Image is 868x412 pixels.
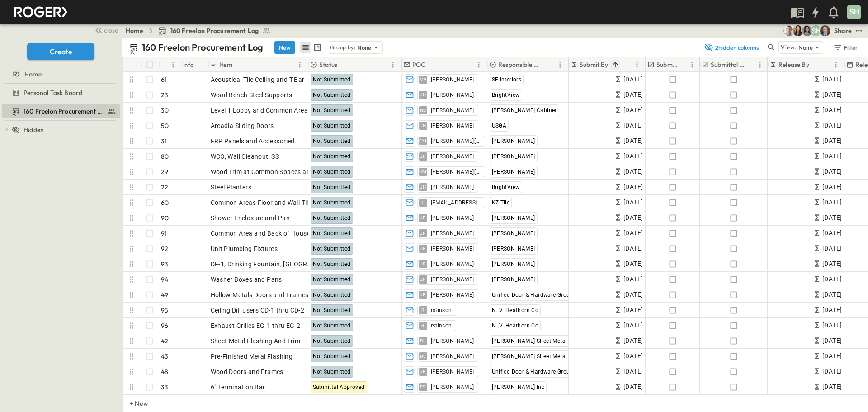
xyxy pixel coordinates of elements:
[420,156,426,156] span: JR
[24,88,82,97] span: Personal Task Board
[219,60,232,69] p: Item
[847,5,861,19] div: SH
[2,104,120,118] div: 160 Freelon Procurement Logtest
[313,322,351,329] span: Not Submitted
[161,244,168,253] p: 92
[24,70,42,79] span: Home
[492,384,545,390] span: [PERSON_NAME] Inc
[492,230,535,237] span: [PERSON_NAME]
[822,105,842,115] span: [DATE]
[313,138,351,144] span: Not Submitted
[421,325,424,326] span: R
[211,167,331,176] span: Wood Trim at Common Spaces and Units
[822,351,842,361] span: [DATE]
[420,279,426,279] span: JR
[492,169,535,175] span: [PERSON_NAME]
[330,43,356,52] p: Group by:
[420,387,426,387] span: ES
[319,60,337,69] p: Status
[158,26,272,35] a: 160 Freelon Procurement Log
[299,41,324,54] div: table view
[492,199,510,206] span: KZ Tile
[211,383,265,392] span: 6" Termination Bar
[211,306,305,315] span: Ceiling Diffusers CD-1 thru CD-2
[313,92,351,98] span: Not Submitted
[822,289,842,300] span: [DATE]
[420,341,426,341] span: DL
[313,184,351,190] span: Not Submitted
[313,230,351,237] span: Not Submitted
[24,125,44,134] span: Hidden
[313,107,351,114] span: Not Submitted
[846,5,862,20] button: SH
[421,310,424,310] span: R
[420,233,426,233] span: JR
[492,246,535,252] span: [PERSON_NAME]
[104,26,118,35] span: close
[2,68,118,81] a: Home
[778,60,809,69] p: Release By
[211,183,252,192] span: Steel Planters
[473,59,484,70] button: Menu
[747,60,757,70] button: Sort
[211,198,312,207] span: Common Areas Floor and Wall Tile
[854,25,864,36] button: test
[142,41,264,54] p: 160 Freelon Procurement Log
[431,184,474,191] span: [PERSON_NAME]
[431,137,481,145] span: [PERSON_NAME][DOMAIN_NAME]
[492,338,567,344] span: [PERSON_NAME] Sheet Metal
[492,215,535,221] span: [PERSON_NAME]
[822,305,842,315] span: [DATE]
[822,228,842,238] span: [DATE]
[24,107,104,116] span: 160 Freelon Procurement Log
[822,243,842,254] span: [DATE]
[632,59,642,70] button: Menu
[822,336,842,346] span: [DATE]
[492,107,557,114] span: [PERSON_NAME] Cabinet
[313,307,351,313] span: Not Submitted
[822,182,842,192] span: [DATE]
[492,184,520,190] span: BrightView
[783,25,794,36] img: Mickie Parrish (mparrish@cahill-sf.com)
[830,41,861,54] button: Filter
[431,91,474,99] span: [PERSON_NAME]
[811,25,821,36] div: Steven Habon (shabon@guzmangc.com)
[428,60,438,70] button: Sort
[211,75,305,84] span: Acoustical Tile Ceiling and T-Bar
[313,338,351,344] span: Not Submitted
[420,187,426,187] span: JH
[27,43,94,60] button: Create
[211,336,301,346] span: Sheet Metal Flashing And Trim
[492,369,574,375] span: Unified Door & Hardware Group
[126,26,277,35] nav: breadcrumbs
[313,292,351,298] span: Not Submitted
[161,336,168,346] p: 42
[431,122,474,129] span: [PERSON_NAME]
[161,167,168,176] p: 29
[183,52,194,77] div: Info
[820,25,830,36] img: Jared Salin (jsalin@cahill-sf.com)
[623,120,643,131] span: [DATE]
[492,92,520,98] span: BrightView
[161,152,169,161] p: 80
[421,202,424,203] span: T
[623,136,643,146] span: [DATE]
[623,166,643,177] span: [DATE]
[211,152,279,161] span: WCO, Wall Cleanout, SS
[623,274,643,284] span: [DATE]
[2,85,120,100] div: Personal Task Boardtest
[623,259,643,269] span: [DATE]
[802,25,812,36] img: Fabiola Canchola (fcanchola@cahill-sf.com)
[830,59,841,70] button: Menu
[623,336,643,346] span: [DATE]
[431,245,474,252] span: [PERSON_NAME]
[161,352,168,361] p: 43
[294,59,305,70] button: Menu
[2,86,118,99] a: Personal Task Board
[420,95,426,95] span: JH
[387,59,398,70] button: Menu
